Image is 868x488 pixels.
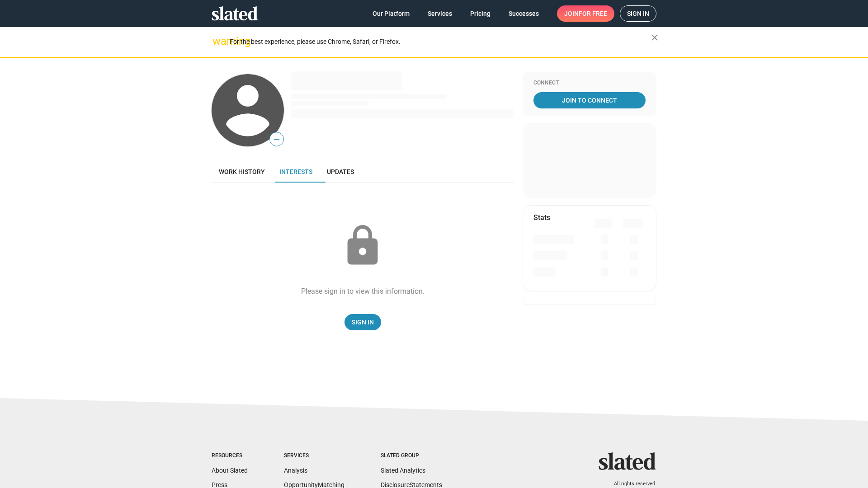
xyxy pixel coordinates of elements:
[463,5,498,22] a: Pricing
[535,92,644,108] span: Join To Connect
[620,5,656,22] a: Sign in
[470,5,491,22] span: Pricing
[320,161,361,183] a: Updates
[352,314,374,330] span: Sign In
[212,467,248,474] a: About Slated
[428,5,452,22] span: Services
[557,5,614,22] a: Joinfor free
[270,134,283,145] span: —
[284,452,344,460] div: Services
[340,223,385,268] mat-icon: lock
[279,168,312,175] span: Interests
[381,452,442,460] div: Slated Group
[212,36,223,47] mat-icon: warning
[627,6,649,21] span: Sign in
[509,5,539,22] span: Successes
[564,5,607,22] span: Join
[344,314,381,330] a: Sign In
[301,286,425,296] div: Please sign in to view this information.
[533,213,550,222] mat-card-title: Stats
[420,5,459,22] a: Services
[533,92,646,108] a: Join To Connect
[327,168,354,175] span: Updates
[212,452,248,460] div: Resources
[230,36,651,48] div: For the best experience, please use Chrome, Safari, or Firefox.
[533,80,646,87] div: Connect
[365,5,417,22] a: Our Platform
[373,5,410,22] span: Our Platform
[284,467,307,474] a: Analysis
[219,168,265,175] span: Work history
[272,161,320,183] a: Interests
[649,32,660,43] mat-icon: close
[381,467,425,474] a: Slated Analytics
[212,161,272,183] a: Work history
[579,5,607,22] span: for free
[501,5,546,22] a: Successes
